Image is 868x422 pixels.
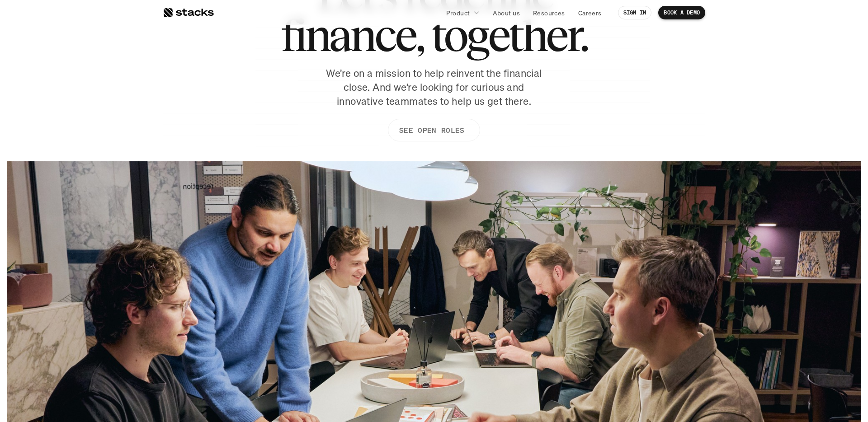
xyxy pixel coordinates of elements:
[493,8,520,18] p: About us
[618,6,652,19] a: SIGN IN
[623,9,646,16] p: SIGN IN
[446,8,470,18] p: Product
[321,66,547,108] p: We’re on a mission to help reinvent the financial close. And we’re looking for curious and innova...
[664,9,700,16] p: BOOK A DEMO
[399,124,464,137] p: SEE OPEN ROLES
[528,5,571,21] a: Resources
[658,6,705,19] a: BOOK A DEMO
[533,8,565,18] p: Resources
[487,5,525,21] a: About us
[388,119,480,141] a: SEE OPEN ROLES
[573,5,607,21] a: Careers
[578,8,602,18] p: Careers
